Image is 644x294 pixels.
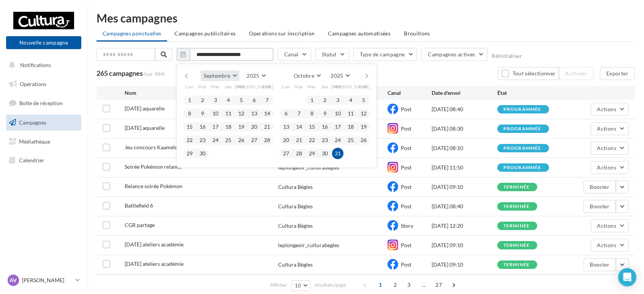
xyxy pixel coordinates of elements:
span: Opérations [20,81,46,87]
button: 2025 [244,70,268,81]
button: Septembre [201,70,239,81]
span: Campagnes automatisées [328,30,391,37]
span: 2025 [331,72,343,79]
span: Post [401,261,411,268]
button: 31 [332,148,343,159]
span: Halloween ateliers académie [125,260,184,267]
button: 14 [261,108,273,119]
div: leplongeoir_culturabegles [278,164,339,171]
span: Actions [597,125,616,132]
button: 30 [197,148,208,159]
div: Mes campagnes [97,12,635,24]
button: 13 [248,108,260,119]
div: leplongeoir_culturabegles [278,241,339,249]
button: Booster [584,181,616,193]
button: Actions [591,142,629,155]
div: Cultura Bègles [278,183,313,191]
button: 20 [280,134,292,146]
span: Brouillons [404,30,430,37]
span: Actions [597,242,616,248]
a: AV [PERSON_NAME] [6,273,81,288]
button: 11 [223,108,234,119]
span: Post [401,184,411,190]
span: Actions [597,222,616,229]
button: Actions [591,239,629,252]
div: Cultura Bègles [278,203,313,210]
button: Booster [584,200,616,213]
span: Afficher [270,281,287,289]
button: 22 [306,134,318,146]
button: 4 [223,94,234,106]
span: 3 [403,279,415,291]
div: terminée [503,262,530,267]
button: 14 [293,121,305,133]
span: Mer [307,83,316,90]
button: 29 [306,148,318,159]
a: Opérations [5,76,83,92]
span: Post [401,203,411,209]
button: Tout sélectionner [498,67,559,80]
div: [DATE] 12:20 [432,222,497,230]
button: 8 [306,108,318,119]
div: programmée [503,126,541,131]
div: terminée [503,243,530,248]
span: AV [10,276,17,284]
span: Battlefield 6 [125,202,153,209]
a: Campagnes [5,115,83,131]
span: Post [401,145,411,151]
a: Médiathèque [5,134,83,150]
button: 27 [248,134,260,146]
button: 5 [358,94,369,106]
button: Campagnes actives [421,48,487,61]
span: Actions [597,164,616,171]
div: terminée [503,224,530,228]
span: Operations sur inscription [249,30,315,37]
button: 20 [248,121,260,133]
button: 11 [345,108,356,119]
button: 3 [332,94,343,106]
button: 15 [306,121,318,133]
div: [DATE] 09:10 [432,183,497,191]
button: 23 [319,134,331,146]
button: Notifications [5,57,80,73]
div: Canal [388,89,431,97]
span: Jeu [321,83,329,90]
button: 9 [197,108,208,119]
span: Soirée Pokémon relance [125,163,182,170]
div: État [497,89,563,97]
span: Actions [597,106,616,112]
span: [PERSON_NAME] [331,83,370,90]
span: Halloween aquarelle [125,105,165,112]
span: Jeu [225,83,232,90]
span: Post [401,125,411,132]
span: Mer [211,83,220,90]
div: Cultura Bègles [278,222,313,230]
button: Actions [591,103,629,116]
button: 17 [210,121,221,133]
span: Story [401,222,413,229]
button: Statut [315,48,349,61]
div: [DATE] 08:40 [432,203,497,210]
span: résultats/page [315,281,346,289]
span: Dim [263,83,272,90]
button: Canal [278,48,311,61]
span: Mar [294,83,304,90]
button: 1 [184,94,195,106]
button: Type de campagne [353,48,418,61]
button: 4 [345,94,356,106]
div: Open Intercom Messenger [618,268,636,286]
div: programmée [503,107,541,112]
span: (sur 484) [144,70,165,78]
span: Médiathèque [19,138,50,144]
button: 26 [236,134,247,146]
button: 5 [236,94,247,106]
div: [DATE] 08:40 [432,105,497,113]
div: Nom [125,89,278,97]
span: Relance soirée Pokémon [125,183,182,189]
span: Dim [359,83,368,90]
button: 10 [332,108,343,119]
span: Actions [597,145,616,151]
button: 16 [319,121,331,133]
button: 18 [223,121,234,133]
button: Booster [584,258,616,271]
